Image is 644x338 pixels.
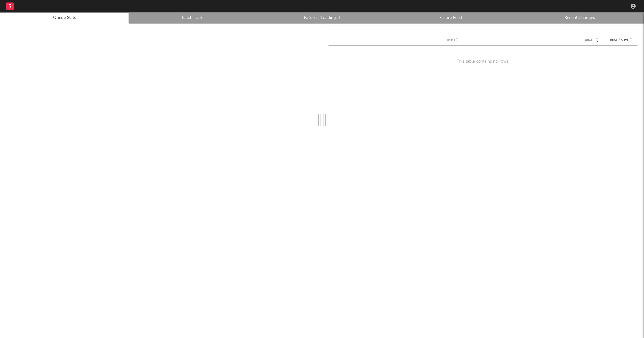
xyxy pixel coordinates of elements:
[132,14,254,22] a: Batch Tasks
[519,14,641,22] a: Recent Changes
[583,38,595,42] span: Target
[447,38,455,42] span: Host
[329,46,637,78] div: This table contains no rows.
[390,14,512,22] a: Failure Feed
[610,38,629,42] span: Busy / Alive
[3,14,125,22] a: Queue Stats
[261,14,383,22] a: Failures (Loading...)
